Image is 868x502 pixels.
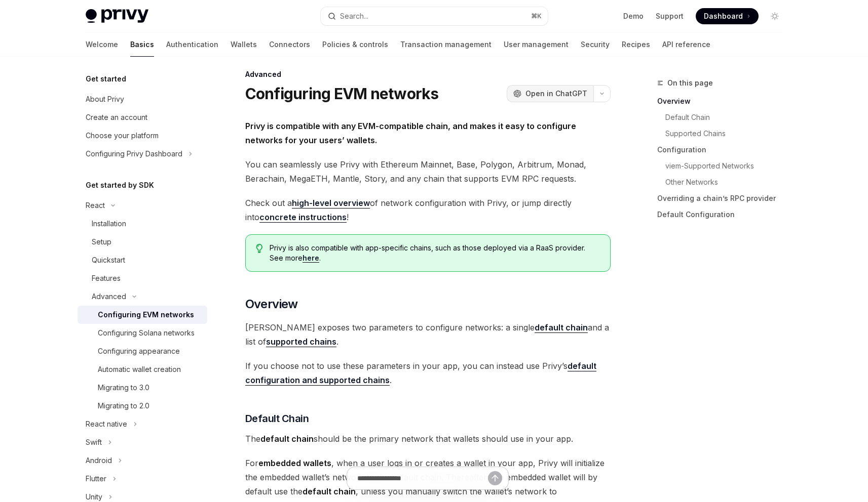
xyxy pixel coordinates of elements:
[86,199,105,212] div: React
[245,320,611,349] span: [PERSON_NAME] exposes two parameters to configure networks: a single and a list of .
[266,337,336,347] a: supported chains
[86,436,102,448] div: Swift
[657,93,791,109] a: Overview
[581,32,610,57] a: Security
[98,363,181,375] div: Automatic wallet creation
[245,411,309,426] span: Default Chain
[86,473,106,485] div: Flutter
[767,8,783,24] button: Toggle dark mode
[245,121,576,145] strong: Privy is compatible with any EVM-compatible chain, and makes it easy to configure networks for yo...
[258,458,331,468] strong: embedded wallets
[231,32,257,57] a: Wallets
[78,397,207,415] a: Migrating to 2.0
[98,309,194,321] div: Configuring EVM networks
[665,158,791,174] a: viem-Supported Networks
[86,9,148,23] img: light logo
[78,108,207,127] a: Create an account
[98,327,195,339] div: Configuring Solana networks
[78,90,207,108] a: About Privy
[665,174,791,190] a: Other Networks
[256,244,263,253] svg: Tip
[78,360,207,379] a: Automatic wallet creation
[488,471,502,485] button: Send message
[92,254,125,266] div: Quickstart
[504,32,569,57] a: User management
[657,190,791,206] a: Overriding a chain’s RPC provider
[623,11,644,21] a: Demo
[245,432,611,446] span: The should be the primary network that wallets should use in your app.
[86,454,112,467] div: Android
[260,434,314,444] strong: default chain
[78,233,207,251] a: Setup
[98,400,149,412] div: Migrating to 2.0
[86,111,147,123] div: Create an account
[245,157,611,186] span: You can seamlessly use Privy with Ethereum Mainnet, Base, Polygon, Arbitrum, Monad, Berachain, Me...
[667,77,713,89] span: On this page
[245,196,611,224] span: Check out a of network configuration with Privy, or jump directly into !
[245,359,611,387] span: If you choose not to use these parameters in your app, you can instead use Privy’s .
[78,324,207,342] a: Configuring Solana networks
[245,296,298,312] span: Overview
[340,10,368,22] div: Search...
[78,379,207,397] a: Migrating to 3.0
[657,142,791,158] a: Configuration
[269,32,310,57] a: Connectors
[535,322,588,333] a: default chain
[78,342,207,360] a: Configuring appearance
[92,290,126,303] div: Advanced
[78,127,207,145] a: Choose your platform
[86,32,118,57] a: Welcome
[92,272,121,284] div: Features
[656,11,684,21] a: Support
[86,418,127,430] div: React native
[665,126,791,142] a: Supported Chains
[531,12,542,20] span: ⌘ K
[92,218,126,230] div: Installation
[86,93,124,105] div: About Privy
[92,236,111,248] div: Setup
[321,7,548,25] button: Search...⌘K
[507,85,593,102] button: Open in ChatGPT
[665,109,791,126] a: Default Chain
[662,32,710,57] a: API reference
[400,32,492,57] a: Transaction management
[535,322,588,332] strong: default chain
[98,382,149,394] div: Migrating to 3.0
[166,32,218,57] a: Authentication
[86,73,126,85] h5: Get started
[657,206,791,223] a: Default Configuration
[78,215,207,233] a: Installation
[259,212,347,223] a: concrete instructions
[86,130,159,142] div: Choose your platform
[270,243,599,263] span: Privy is also compatible with app-specific chains, such as those deployed via a RaaS provider. Se...
[78,269,207,287] a: Features
[86,148,182,160] div: Configuring Privy Dashboard
[303,254,319,263] a: here
[245,69,611,79] div: Advanced
[130,32,154,57] a: Basics
[322,32,388,57] a: Policies & controls
[98,345,180,357] div: Configuring appearance
[78,251,207,269] a: Quickstart
[86,179,154,191] h5: Get started by SDK
[622,32,650,57] a: Recipes
[525,89,587,99] span: Open in ChatGPT
[696,8,759,24] a: Dashboard
[78,306,207,324] a: Configuring EVM networks
[704,11,743,21] span: Dashboard
[292,198,370,208] a: high-level overview
[245,85,439,103] h1: Configuring EVM networks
